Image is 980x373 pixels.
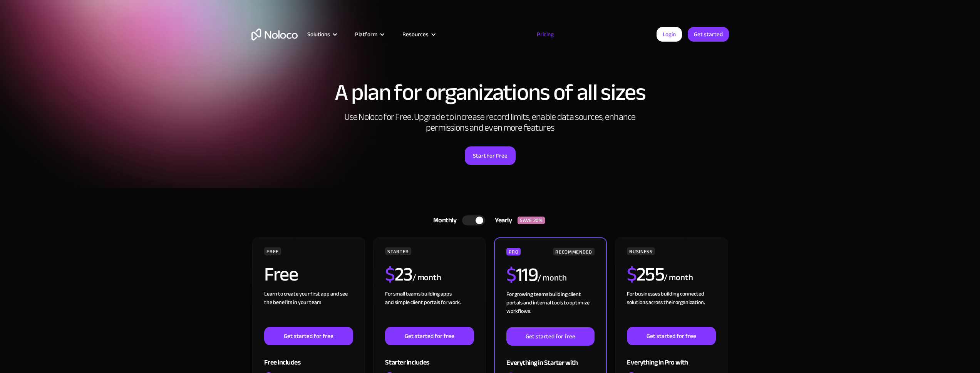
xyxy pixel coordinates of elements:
div: Platform [355,29,377,39]
span: $ [627,256,637,292]
div: SAVE 20% [518,217,545,224]
div: PRO [506,248,521,255]
div: / month [664,272,693,284]
div: FREE [264,247,281,255]
a: Start for Free [465,146,516,165]
a: Get started for free [627,327,715,345]
div: Platform [345,29,393,39]
div: Yearly [485,215,518,226]
a: Get started for free [264,327,353,345]
a: Get started [688,27,729,42]
h1: A plan for organizations of all sizes [251,81,729,104]
h2: Free [264,265,298,284]
a: Get started for free [385,327,474,345]
a: Get started for free [506,327,594,346]
div: RECOMMENDED [553,248,594,255]
div: Resources [402,29,429,39]
span: $ [506,257,516,293]
div: / month [538,272,566,284]
div: / month [412,272,441,284]
div: Learn to create your first app and see the benefits in your team ‍ [264,290,353,327]
a: Login [657,27,682,42]
h2: Use Noloco for Free. Upgrade to increase record limits, enable data sources, enhance permissions ... [336,112,644,133]
div: Everything in Starter with [506,346,594,371]
div: Starter includes [385,345,474,370]
div: For growing teams building client portals and internal tools to optimize workflows. [506,290,594,327]
a: Pricing [527,29,563,39]
div: Resources [393,29,444,39]
span: $ [385,256,395,292]
h2: 23 [385,265,412,284]
div: For businesses building connected solutions across their organization. ‍ [627,290,715,327]
div: BUSINESS [627,247,655,255]
div: Everything in Pro with [627,345,715,370]
div: Monthly [424,215,462,226]
a: home [251,29,298,40]
div: For small teams building apps and simple client portals for work. ‍ [385,290,474,327]
h2: 119 [506,265,538,284]
div: Solutions [307,29,330,39]
div: Solutions [298,29,345,39]
div: Free includes [264,345,353,370]
div: STARTER [385,247,411,255]
h2: 255 [627,265,664,284]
